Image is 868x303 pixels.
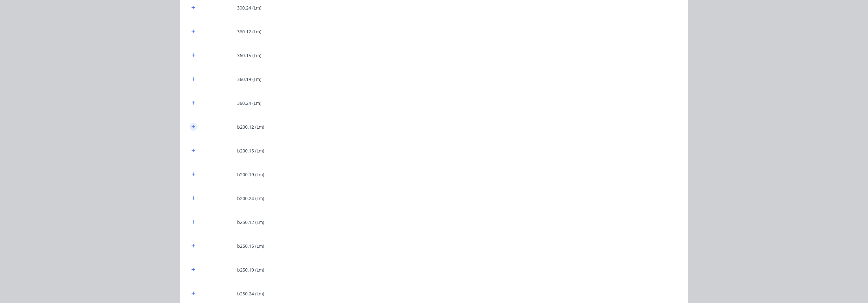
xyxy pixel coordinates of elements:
div: b250.12 (Lm) [237,219,264,226]
div: b200.15 (Lm) [237,147,264,154]
div: 360.19 (Lm) [237,76,261,83]
div: 300.24 (Lm) [237,4,261,11]
div: b200.12 (Lm) [237,124,264,130]
div: b200.19 (Lm) [237,171,264,178]
div: b200.24 (Lm) [237,195,264,202]
div: 360.15 (Lm) [237,52,261,59]
div: b250.19 (Lm) [237,266,264,273]
div: 360.24 (Lm) [237,100,261,106]
div: b250.24 (Lm) [237,290,264,297]
div: 360.12 (Lm) [237,28,261,35]
div: b250.15 (Lm) [237,243,264,249]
